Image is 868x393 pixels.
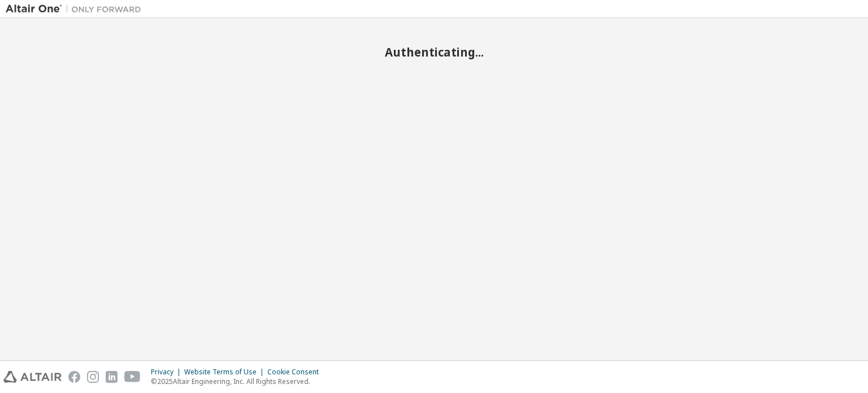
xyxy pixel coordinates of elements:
[68,371,80,383] img: facebook.svg
[6,45,862,59] h2: Authenticating...
[124,371,141,383] img: youtube.svg
[151,368,184,377] div: Privacy
[3,371,62,383] img: altair_logo.svg
[267,368,325,377] div: Cookie Consent
[151,377,325,386] p: © 2025 Altair Engineering, Inc. All Rights Reserved.
[87,371,99,383] img: instagram.svg
[6,3,147,15] img: Altair One
[184,368,267,377] div: Website Terms of Use
[106,371,118,383] img: linkedin.svg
